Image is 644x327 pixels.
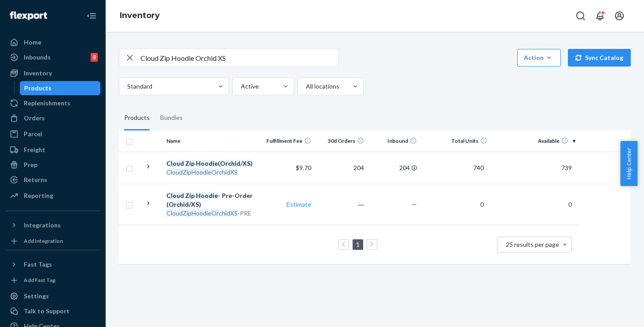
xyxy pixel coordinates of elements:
button: Sync Catalog [568,49,631,67]
button: Help Center [620,141,637,186]
ol: breadcrumbs [113,3,167,29]
em: Cloud [166,192,184,199]
div: Inventory [24,69,52,78]
a: Add Integration [5,236,100,246]
th: Fulfillment Fee [262,130,315,152]
div: Orders [24,114,45,123]
div: Parcel [24,130,42,138]
img: Flexport logo [10,11,47,20]
a: Returns [5,173,100,187]
em: XS [191,201,199,208]
button: Open account menu [611,7,628,25]
div: Action [524,53,554,62]
div: ( / ) [166,159,258,168]
div: Settings [24,292,49,301]
div: Inbounds [24,53,51,62]
div: Integrations [24,221,61,230]
a: Orders [5,111,100,125]
a: Parcel [5,127,100,141]
a: Settings [5,289,100,303]
span: 739 [558,164,575,171]
a: Estimate [287,201,311,208]
em: XS [243,160,250,167]
div: - Pre-Order ( / ) [166,191,258,209]
div: Add Fast Tag [24,276,55,284]
th: Inbound [368,130,420,152]
th: 30d Orders [315,130,368,152]
a: Talk to Support [5,304,100,318]
button: Open notifications [591,7,609,25]
input: Standard [126,82,127,91]
div: Home [24,38,41,47]
div: -PRE [166,209,258,218]
input: Search inventory by name or sku [140,49,339,67]
td: 204 [315,152,368,184]
a: Prep [5,158,100,172]
span: 0 [565,201,575,208]
em: Orchid [169,201,189,208]
span: — [412,201,417,208]
button: Open Search Box [572,7,589,25]
div: Reporting [24,191,53,200]
td: 204 [368,152,420,184]
th: Name [163,130,262,152]
span: 0 [477,201,487,208]
a: Freight [5,143,100,157]
em: Zip [185,160,195,167]
button: Action [517,49,561,67]
div: Add Integration [24,237,63,245]
em: Cloud [166,160,184,167]
a: Home [5,35,100,49]
em: CloudZipHoodieOrchidXS [166,209,238,217]
div: 9 [91,53,98,62]
a: Products [20,81,101,95]
a: Page 1 is your current page [354,241,361,248]
input: Active [240,82,241,91]
input: All locations [305,82,306,91]
em: CloudZipHoodieOrchidXS [166,168,238,176]
a: Replenishments [5,96,100,110]
div: Bundles [160,106,183,130]
div: Products [24,84,52,93]
div: Returns [24,175,47,184]
span: 25 results per page [506,241,559,248]
button: Fast Tags [5,257,100,271]
div: Freight [24,145,45,154]
button: Integrations [5,218,100,232]
a: Inventory [5,66,100,80]
em: Orchid [220,160,240,167]
a: Reporting [5,189,100,203]
div: Prep [24,160,37,169]
button: Close Navigation [83,7,100,25]
a: Add Fast Tag [5,275,100,286]
th: Available [491,130,579,152]
em: Zip [185,192,195,199]
div: Replenishments [24,99,70,108]
em: Hoodie [196,160,218,167]
div: Products [124,106,150,130]
a: Inbounds9 [5,50,100,64]
span: $9.70 [296,164,311,171]
td: ― [315,184,368,225]
th: Total Units [420,130,491,152]
em: Hoodie [196,192,218,199]
a: Inventory [120,11,160,20]
div: Talk to Support [24,307,70,316]
div: Fast Tags [24,260,52,269]
span: 740 [470,164,487,171]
